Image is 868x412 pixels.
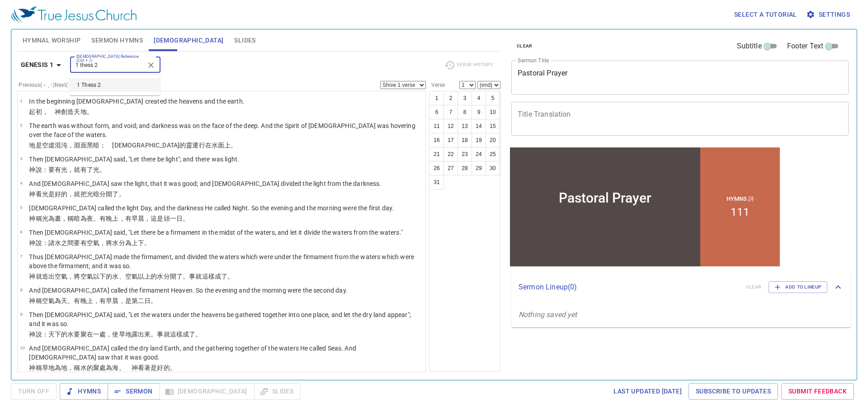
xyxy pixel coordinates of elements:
[20,205,22,210] span: 5
[29,310,423,328] p: Then [DEMOGRAPHIC_DATA] said, "Let the waters under the heavens be gathered together into one pla...
[73,60,143,70] input: Type Bible Reference
[224,142,237,149] wh6440: 上
[74,239,151,246] wh8432: 要有空氣
[61,166,106,173] wh1961: 光
[42,190,125,198] wh7220: 光
[443,161,458,175] button: 27
[80,108,93,115] wh8064: 地
[74,331,202,338] wh4325: 要聚在
[29,189,381,199] p: 神
[227,273,234,280] wh3651: 。
[21,59,54,71] b: Genesis 1
[138,364,176,371] wh430: 看著
[231,142,237,149] wh5921: 。
[458,119,472,133] button: 13
[29,155,239,164] p: Then [DEMOGRAPHIC_DATA] said, "Let there be light"; and there was light.
[119,239,151,246] wh4325: 分
[29,228,403,237] p: Then [DEMOGRAPHIC_DATA] said, "Let there be a firmament in the midst of the waters, and let it di...
[42,215,189,222] wh7121: 光
[55,297,157,304] wh7549: 為天
[145,59,157,71] button: Clear
[731,6,801,23] button: Select a tutorial
[29,165,239,174] p: 神
[119,364,176,371] wh3220: 。 神
[429,161,444,175] button: 26
[486,105,500,119] button: 10
[93,215,189,222] wh3915: 。有晚上
[472,133,486,147] button: 19
[234,35,255,46] span: Slides
[80,364,176,371] wh7121: 水
[36,331,202,338] wh430: 說
[443,119,458,133] button: 12
[106,273,234,280] wh8478: 的水
[119,273,234,280] wh4325: 、空氣
[518,69,842,86] textarea: Pastoral Prayer
[486,119,500,133] button: 15
[511,41,538,52] button: clear
[80,142,237,149] wh8415: 面
[20,123,22,128] span: 2
[29,214,394,223] p: 神
[67,297,157,304] wh8064: 。有晚上
[486,161,500,175] button: 30
[429,175,444,189] button: 31
[93,190,125,198] wh216: 暗
[29,363,423,372] p: 神
[613,386,682,397] span: Last updated [DATE]
[61,239,151,246] wh4325: 之間
[42,166,106,173] wh559: ：要有
[458,161,472,175] button: 28
[93,273,234,280] wh7549: 以下
[788,386,847,397] span: Submit Feedback
[106,331,202,338] wh4725: ，使旱
[429,147,444,161] button: 21
[36,239,151,246] wh430: 說
[17,57,68,73] button: Genesis 1
[151,273,234,280] wh5921: 的水
[218,142,237,149] wh4325: 面
[183,215,189,222] wh3117: 。
[55,331,202,338] wh8064: 下的水
[61,108,93,115] wh430: 創造
[429,119,444,133] button: 11
[781,383,854,400] a: Submit Feedback
[154,35,223,46] span: [DEMOGRAPHIC_DATA]
[91,35,143,46] span: Sermon Hymns
[429,105,444,119] button: 6
[192,142,237,149] wh7307: 運行
[458,91,472,105] button: 3
[20,180,22,185] span: 4
[472,147,486,161] button: 24
[20,345,25,350] span: 10
[429,91,444,105] button: 1
[29,204,394,213] p: [DEMOGRAPHIC_DATA] called the light Day, and the darkness He called Night. So the evening and the...
[734,9,797,20] span: Select a tutorial
[99,239,151,246] wh7549: ，將水
[93,297,157,304] wh6153: ，有早晨
[67,386,101,397] span: Hymns
[20,98,22,103] span: 1
[74,215,189,222] wh7121: 暗
[472,119,486,133] button: 14
[119,190,125,198] wh914: 。
[93,331,202,338] wh413: 一
[36,142,237,149] wh776: 是
[67,142,237,149] wh922: ，淵
[55,364,176,371] wh3004: 為地
[804,6,854,23] button: Settings
[29,121,423,139] p: The earth was without form, and void; and darkness was on the face of the deep. And the Spirit of...
[737,41,762,52] span: Subtitle
[183,273,234,280] wh914: 。事就這樣成了
[99,166,106,173] wh216: 。
[42,297,157,304] wh7121: 空氣
[55,273,234,280] wh6213: 空氣
[170,364,176,371] wh2896: 。
[696,386,771,397] span: Subscribe to Updates
[108,383,160,400] button: Sermon
[20,312,22,317] span: 9
[20,287,22,292] span: 8
[119,297,157,304] wh1242: ，是第二
[42,364,176,371] wh7121: 旱地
